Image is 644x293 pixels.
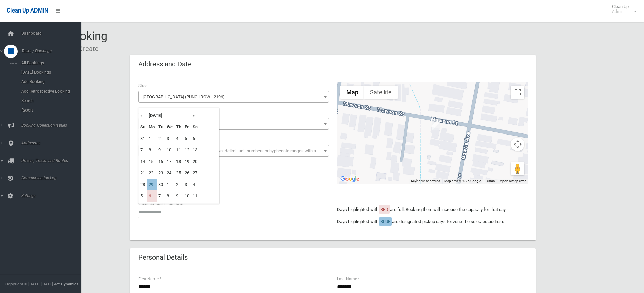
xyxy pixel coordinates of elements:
th: Fr [183,121,191,133]
th: [DATE] [147,110,191,121]
td: 1 [165,179,174,190]
td: 14 [139,156,147,167]
td: 8 [147,144,157,156]
td: 31 [139,133,147,144]
td: 26 [183,167,191,179]
td: 11 [191,190,199,202]
span: Select the unit number from the dropdown, delimit unit numbers or hyphenate ranges with a comma [143,148,332,153]
td: 1 [147,133,157,144]
th: Su [139,121,147,133]
td: 27 [191,167,199,179]
td: 30 [157,179,165,190]
button: Show satellite imagery [364,86,398,99]
td: 4 [191,179,199,190]
td: 5 [139,190,147,202]
button: Keyboard shortcuts [411,179,440,184]
th: Sa [191,121,199,133]
strong: Jet Dynamics [54,282,78,286]
div: 2C Mawson Street, PUNCHBOWL NSW 2196 [432,119,440,130]
span: 2C [138,118,329,130]
span: Add Booking [19,79,80,84]
span: Settings [19,193,86,198]
a: Report a map error [499,179,526,183]
td: 7 [157,190,165,202]
span: Copyright © [DATE]-[DATE] [5,282,53,286]
th: Tu [157,121,165,133]
td: 25 [174,167,183,179]
span: Drivers, Trucks and Routes [19,158,86,163]
td: 21 [139,167,147,179]
header: Personal Details [130,251,196,264]
td: 10 [165,144,174,156]
td: 22 [147,167,157,179]
span: Addresses [19,141,86,145]
small: Admin [612,9,629,14]
td: 24 [165,167,174,179]
img: Google [339,175,361,184]
li: Create [74,43,99,55]
button: Toggle fullscreen view [511,86,524,99]
td: 7 [139,144,147,156]
td: 6 [147,190,157,202]
td: 12 [183,144,191,156]
span: BLUE [380,219,390,224]
td: 15 [147,156,157,167]
td: 2 [157,133,165,144]
td: 18 [174,156,183,167]
td: 8 [165,190,174,202]
span: Clean Up ADMIN [7,7,48,14]
td: 19 [183,156,191,167]
a: Open this area in Google Maps (opens a new window) [339,175,361,184]
td: 29 [147,179,157,190]
p: Days highlighted with are full. Booking them will increase the capacity for that day. [337,205,528,214]
th: Th [174,121,183,133]
span: [DATE] Bookings [19,70,80,75]
td: 5 [183,133,191,144]
button: Show street map [340,86,364,99]
header: Address and Date [130,57,200,71]
span: Search [19,98,80,103]
span: Clean Up [609,4,636,14]
th: » [191,110,199,121]
a: Terms (opens in new tab) [485,179,495,183]
td: 23 [157,167,165,179]
th: We [165,121,174,133]
p: Days highlighted with are designated pickup days for zone the selected address. [337,218,528,226]
td: 11 [174,144,183,156]
td: 4 [174,133,183,144]
span: RED [380,207,388,212]
th: « [139,110,147,121]
span: Communication Log [19,176,86,180]
span: Mawson Street (PUNCHBOWL 2196) [138,91,329,103]
span: All Bookings [19,60,80,65]
td: 28 [139,179,147,190]
span: Mawson Street (PUNCHBOWL 2196) [140,92,327,102]
td: 6 [191,133,199,144]
td: 3 [165,133,174,144]
span: 2C [140,119,327,129]
span: Map data ©2025 Google [444,179,481,183]
span: Dashboard [19,31,86,36]
td: 10 [183,190,191,202]
td: 16 [157,156,165,167]
span: Booking Collection Issues [19,123,86,128]
button: Drag Pegman onto the map to open Street View [511,162,524,175]
td: 9 [157,144,165,156]
td: 13 [191,144,199,156]
td: 9 [174,190,183,202]
td: 3 [183,179,191,190]
span: Report [19,108,80,113]
td: 2 [174,179,183,190]
td: 20 [191,156,199,167]
td: 17 [165,156,174,167]
button: Map camera controls [511,138,524,151]
span: Tasks / Bookings [19,49,86,53]
th: Mo [147,121,157,133]
span: Add Retrospective Booking [19,89,80,94]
